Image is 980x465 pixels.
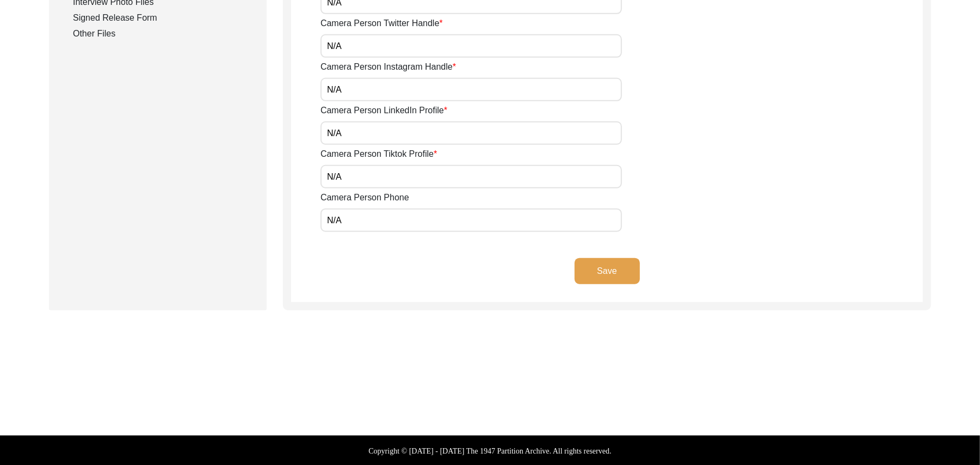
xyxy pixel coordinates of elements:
[575,258,640,284] button: Save
[320,148,437,161] label: Camera Person Tiktok Profile
[320,191,409,204] label: Camera Person Phone
[320,60,456,74] label: Camera Person Instagram Handle
[320,104,447,117] label: Camera Person LinkedIn Profile
[73,11,254,25] div: Signed Release Form
[368,445,611,457] label: Copyright © [DATE] - [DATE] The 1947 Partition Archive. All rights reserved.
[73,27,254,40] div: Other Files
[320,17,443,30] label: Camera Person Twitter Handle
